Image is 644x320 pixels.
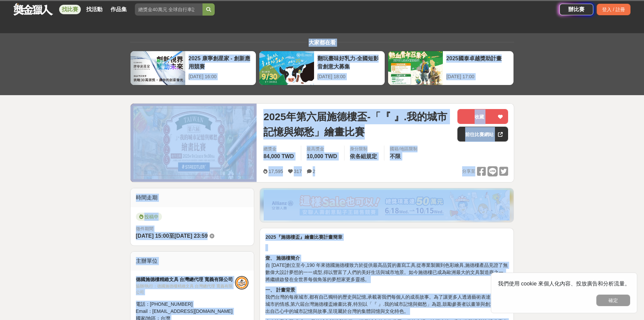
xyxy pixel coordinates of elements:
span: 我們使用 cookie 來個人化內容、投放廣告和分析流量。 [498,281,630,286]
span: 依各組規定 [350,153,377,159]
span: 不限 [390,153,401,159]
input: 總獎金40萬元 全球自行車設計比賽 [135,3,202,16]
strong: 2025『施德樓盃』繪畫比賽計畫簡章 [265,234,342,240]
strong: 一、 計畫背景 [265,287,295,293]
div: 時間走期 [130,188,254,207]
p: 自 [DATE]創立至今,190 年來德國施德樓致力於提供最高品質的書寫工具,從專業製圖到色彩繪具,施德樓產品見證了無數偉大設計夢想的一一成型,得以豐富了人們的美好生活與城市地景。如今施德樓已成... [265,255,508,283]
span: 投稿中 [136,213,162,221]
div: [DATE] 16:00 [189,73,253,80]
div: 2025 康寧創星家 - 創新應用競賽 [189,55,253,70]
span: 2 [313,169,315,174]
span: 大家都在看 [307,40,337,45]
p: 我們台灣的每座城市,都有自己獨特的歷史與記憶,承載著我們每個人的成長故事。為了讓更多人透過藝術表達對自己城市的情感,第六屆台灣施德樓盃繪畫比賽,特別以「『 』.我的城市記憶與鄉愁」為題,鼓勵參賽... [265,286,508,315]
button: 收藏 [457,109,508,124]
a: 辦比賽 [559,4,593,15]
span: 至 [169,233,174,239]
span: 317 [294,169,302,174]
a: 2025 康寧創星家 - 創新應用競賽[DATE] 16:00 [130,51,256,85]
span: [DATE] 15:00 [136,233,169,239]
div: 電話： [PHONE_NUMBER] [136,301,235,308]
div: Email： [EMAIL_ADDRESS][DOMAIN_NAME] [136,308,235,315]
div: 2025國泰卓越獎助計畫 [446,55,510,70]
span: 17,595 [268,169,283,174]
div: 翻玩臺味好乳力-全國短影音創意大募集 [317,55,381,70]
button: 確定 [596,295,630,306]
a: 2025國泰卓越獎助計畫[DATE] 17:00 [388,51,514,85]
div: 身分限制 [350,146,379,152]
div: 登入 / 註冊 [597,4,630,15]
a: 找比賽 [59,5,81,14]
a: 翻玩臺味好乳力-全國短影音創意大募集[DATE] 18:00 [259,51,385,85]
span: 最高獎金 [307,146,339,152]
div: [DATE] 18:00 [317,73,381,80]
div: [DATE] 17:00 [446,73,510,80]
div: 協辦/執行： 德國施德樓精緻文具 台灣總代理 寬義有限公司 [136,283,235,295]
span: 10,000 TWD [307,153,337,159]
img: Cover Image [130,104,257,182]
div: 德國施德樓精緻文具 台灣總代理 寬義有限公司 [136,276,235,283]
span: 總獎金 [263,146,295,152]
a: 作品集 [108,5,129,14]
span: 徵件期間 [136,226,153,231]
span: 分享至 [462,166,475,176]
div: 國籍/地區限制 [390,146,418,152]
div: 主辦單位 [130,252,254,271]
span: 84,000 TWD [263,153,294,159]
span: 2025年第六届施德樓盃-「『 』.我的城市記憶與鄉愁」繪畫比賽 [263,109,452,140]
a: 找活動 [84,5,105,14]
img: dcc59076-91c0-4acb-9c6b-a1d413182f46.png [264,190,510,220]
strong: 壹、 施德樓簡介 [265,255,300,261]
a: 前往比賽網站 [457,127,508,142]
span: [DATE] 23:59 [174,233,208,239]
